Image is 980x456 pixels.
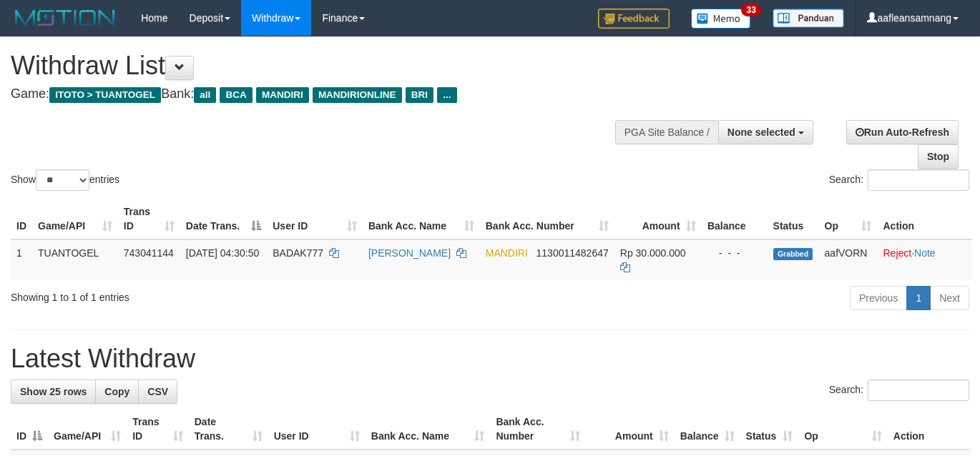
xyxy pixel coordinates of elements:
a: Next [930,286,969,310]
th: ID [11,199,32,239]
a: Reject [883,247,911,259]
span: MANDIRIONLINE [313,87,402,103]
h1: Latest Withdraw [11,345,969,373]
th: Bank Acc. Name: activate to sort column ascending [363,199,480,239]
a: Show 25 rows [11,380,96,404]
span: 33 [741,4,760,16]
span: MANDIRI [486,247,528,259]
th: Amount: activate to sort column ascending [586,409,674,450]
input: Search: [868,169,969,191]
div: Showing 1 to 1 of 1 entries [11,284,398,304]
td: 1 [11,239,32,280]
th: Status: activate to sort column ascending [740,409,799,450]
th: Op: activate to sort column ascending [798,409,887,450]
span: ITOTO > TUANTOGEL [49,87,161,103]
th: Action [877,199,971,239]
a: Previous [850,286,907,310]
th: Game/API: activate to sort column ascending [48,409,127,450]
a: Run Auto-Refresh [846,120,959,144]
span: Copy [104,386,129,397]
span: MANDIRI [256,87,309,103]
img: Button%20Memo.svg [691,9,751,29]
span: ... [437,87,456,103]
label: Show entries [11,169,119,191]
th: Bank Acc. Name: activate to sort column ascending [366,409,491,450]
span: CSV [147,386,168,397]
span: all [194,87,216,103]
span: [DATE] 04:30:50 [186,247,259,259]
th: Op: activate to sort column ascending [819,199,878,239]
td: · [877,239,971,280]
th: Balance [702,199,768,239]
a: 1 [906,286,931,310]
span: BCA [220,87,252,103]
a: Note [914,247,936,259]
button: None selected [718,120,813,144]
div: PGA Site Balance / [615,120,718,144]
img: panduan.png [773,9,844,28]
span: BRI [406,87,433,103]
th: Date Trans.: activate to sort column descending [180,199,267,239]
th: Amount: activate to sort column ascending [614,199,702,239]
th: Status [768,199,819,239]
a: Copy [95,380,139,404]
th: User ID: activate to sort column ascending [267,199,363,239]
span: None selected [727,127,795,138]
span: Rp 30.000.000 [620,247,686,259]
span: BADAK777 [273,247,323,259]
h4: Game: Bank: [11,87,639,101]
label: Search: [829,380,969,401]
th: Trans ID: activate to sort column ascending [127,409,189,450]
span: Copy 1130011482647 to clipboard [536,247,609,259]
img: MOTION_logo.png [11,7,119,29]
img: Feedback.jpg [598,9,670,29]
th: Bank Acc. Number: activate to sort column ascending [490,409,586,450]
th: User ID: activate to sort column ascending [268,409,366,450]
td: aafVORN [819,239,878,280]
a: Stop [918,144,959,169]
a: CSV [138,380,177,404]
a: [PERSON_NAME] [368,247,451,259]
span: Show 25 rows [20,386,87,397]
td: TUANTOGEL [32,239,118,280]
th: Bank Acc. Number: activate to sort column ascending [480,199,614,239]
span: 743041144 [124,247,174,259]
h1: Withdraw List [11,51,639,80]
th: Action [888,409,969,450]
th: Balance: activate to sort column ascending [675,409,740,450]
th: Date Trans.: activate to sort column ascending [189,409,268,450]
select: Showentries [36,169,89,191]
input: Search: [868,380,969,401]
th: Game/API: activate to sort column ascending [32,199,118,239]
th: Trans ID: activate to sort column ascending [118,199,180,239]
div: - - - [707,246,762,260]
th: ID: activate to sort column descending [11,409,48,450]
label: Search: [829,169,969,191]
span: Grabbed [773,248,813,260]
